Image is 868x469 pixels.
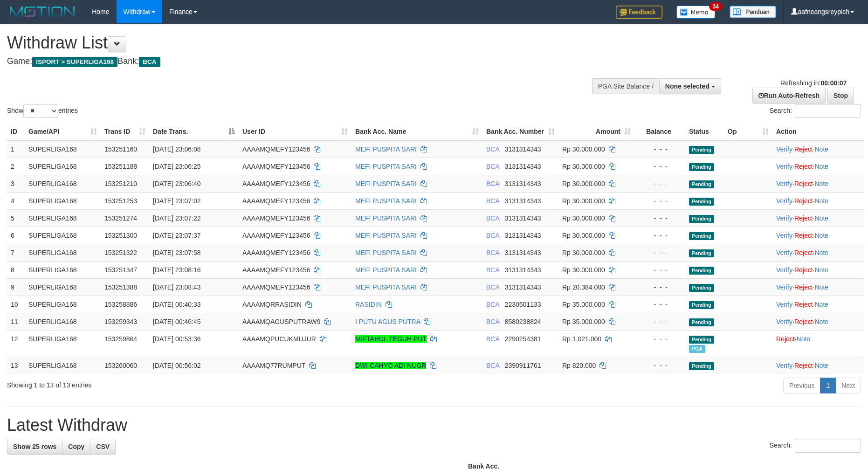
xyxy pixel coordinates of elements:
[7,192,25,209] td: 4
[355,163,417,170] a: MEFI PUSPITA SARI
[794,232,813,239] a: Reject
[153,145,200,153] span: [DATE] 23:06:08
[562,249,605,256] span: Rp 30.000.000
[776,301,792,308] a: Verify
[505,214,541,222] span: Copy 3131314343 to clipboard
[242,197,310,205] span: AAAAMQMEFY123456
[814,197,828,205] a: Note
[689,284,714,292] span: Pending
[25,278,101,296] td: SUPERLIGA168
[7,377,355,390] div: Showing 1 to 13 of 13 entries
[795,439,861,453] input: Search:
[814,283,828,291] a: Note
[770,439,861,453] label: Search:
[638,361,682,370] div: - - -
[242,163,310,170] span: AAAAMQMEFY123456
[814,180,828,187] a: Note
[794,318,813,325] a: Reject
[355,180,417,187] a: MEFI PUSPITA SARI
[90,439,116,455] a: CSV
[62,439,90,455] a: Copy
[814,145,828,153] a: Note
[724,123,772,140] th: Op: activate to sort column ascending
[638,248,682,257] div: - - -
[772,261,864,278] td: · ·
[104,301,137,308] span: 153258886
[25,330,101,357] td: SUPERLIGA168
[638,145,682,154] div: - - -
[486,180,499,187] span: BCA
[153,362,200,369] span: [DATE] 00:56:02
[685,123,724,140] th: Status
[25,175,101,192] td: SUPERLIGA168
[486,163,499,170] span: BCA
[153,266,200,274] span: [DATE] 23:08:16
[562,266,605,274] span: Rp 30.000.000
[7,261,25,278] td: 8
[752,88,826,103] a: Run Auto-Refresh
[794,266,813,274] a: Reject
[592,78,659,94] div: PGA Site Balance /
[689,318,714,326] span: Pending
[486,301,499,308] span: BCA
[772,244,864,261] td: · ·
[96,443,110,450] span: CSV
[7,227,25,244] td: 6
[25,123,101,140] th: Game/API: activate to sort column ascending
[772,313,864,330] td: · ·
[780,79,847,87] span: Refreshing in:
[562,145,605,153] span: Rp 30.000.000
[772,140,864,158] td: · ·
[505,145,541,153] span: Copy 3131314343 to clipboard
[794,283,813,291] a: Reject
[104,283,137,291] span: 153251388
[25,140,101,158] td: SUPERLIGA168
[153,197,200,205] span: [DATE] 23:07:02
[104,266,137,274] span: 153251347
[505,197,541,205] span: Copy 3131314343 to clipboard
[104,232,137,239] span: 153251300
[638,162,682,171] div: - - -
[676,6,716,19] img: Button%20Memo.svg
[104,318,137,325] span: 153259343
[104,180,137,187] span: 153251210
[7,175,25,192] td: 3
[689,215,714,223] span: Pending
[776,318,792,325] a: Verify
[772,227,864,244] td: · ·
[242,266,310,274] span: AAAAMQMEFY123456
[23,104,58,118] select: Showentries
[242,214,310,222] span: AAAAMQMEFY123456
[814,266,828,274] a: Note
[7,104,78,118] label: Show entries
[153,249,200,256] span: [DATE] 23:07:58
[25,261,101,278] td: SUPERLIGA168
[776,214,792,222] a: Verify
[827,88,854,103] a: Stop
[814,214,828,222] a: Note
[505,232,541,239] span: Copy 3131314343 to clipboard
[772,209,864,227] td: · ·
[25,357,101,374] td: SUPERLIGA168
[776,232,792,239] a: Verify
[242,335,316,343] span: AAAAMQPUCUKMUJUR
[486,283,499,291] span: BCA
[7,330,25,357] td: 12
[794,301,813,308] a: Reject
[7,296,25,313] td: 10
[101,123,149,140] th: Trans ID: activate to sort column ascending
[104,335,137,343] span: 153259864
[153,180,200,187] span: [DATE] 23:06:40
[772,192,864,209] td: · ·
[7,416,861,435] h1: Latest Withdraw
[689,336,714,344] span: Pending
[776,283,792,291] a: Verify
[486,145,499,153] span: BCA
[104,197,137,205] span: 153251253
[814,301,828,308] a: Note
[355,283,417,291] a: MEFI PUSPITA SARI
[355,249,417,256] a: MEFI PUSPITA SARI
[505,362,541,369] span: Copy 2390911761 to clipboard
[638,283,682,292] div: - - -
[68,443,84,450] span: Copy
